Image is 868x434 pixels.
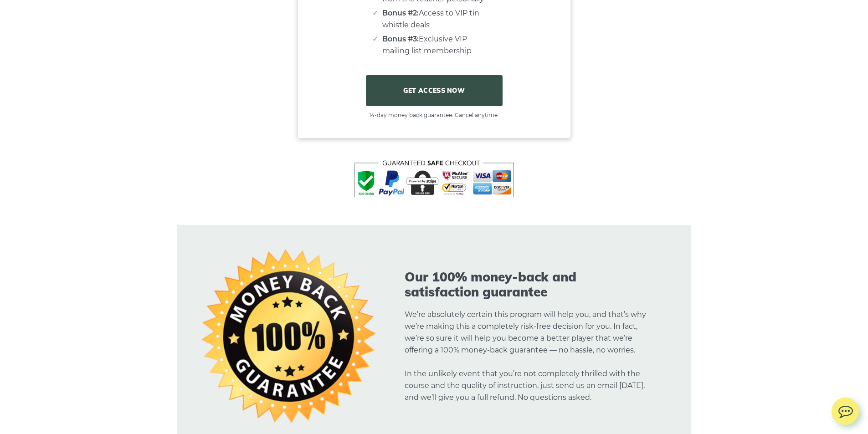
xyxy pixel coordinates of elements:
[832,398,859,421] img: chat.svg
[382,35,419,43] strong: Bonus #3:
[382,9,419,17] strong: Bonus #2:
[382,7,495,31] li: Access to VIP tin whistle deals
[366,75,503,106] a: GET ACCESS NOW
[382,33,495,57] li: Exclusive VIP mailing list membership
[405,269,649,300] h3: Our 100% money-back and satisfaction guarantee
[354,160,514,197] img: Tin Whistle Course - Safe checkout
[298,111,570,120] span: 14-day money back guarantee. Cancel anytime.
[192,240,385,433] img: Tin Whistle Course - Moneyback guarantee
[405,309,649,403] p: We’re absolutely certain this program will help you, and that’s why we’re making this a completel...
